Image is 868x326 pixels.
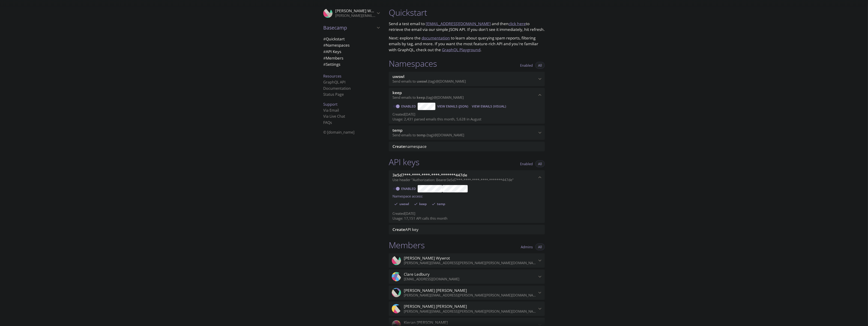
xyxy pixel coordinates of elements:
[434,202,448,206] span: temp
[389,126,545,140] div: temp namespace
[320,61,383,68] div: Team Settings
[417,79,427,84] span: uwswl
[404,272,430,277] span: Clare Ledbury
[335,13,375,18] p: [PERSON_NAME][EMAIL_ADDRESS][PERSON_NAME][PERSON_NAME][DOMAIN_NAME]
[416,202,430,206] span: keep
[404,309,537,314] p: [PERSON_NAME][EMAIL_ADDRESS][PERSON_NAME][PERSON_NAME][DOMAIN_NAME]
[323,62,340,67] span: Settings
[404,293,537,298] p: [PERSON_NAME][EMAIL_ADDRESS][PERSON_NAME][PERSON_NAME][DOMAIN_NAME]
[389,142,545,151] div: Create namespace
[323,114,345,119] a: Via Live Chat
[404,288,467,293] span: [PERSON_NAME] [PERSON_NAME]
[323,42,326,48] span: #
[442,47,480,52] a: GraphQL Playground
[417,95,425,100] span: keep
[431,200,448,208] div: temp
[389,269,545,284] div: Clare Ledbury
[389,88,545,102] div: keep namespace
[323,55,343,61] span: Members
[437,104,468,109] span: View Emails (JSON)
[517,62,536,69] button: Enabled
[335,8,381,13] span: [PERSON_NAME] Wywrot
[393,200,412,208] div: uwswl
[417,133,425,137] span: temp
[323,92,344,97] a: Status Page
[389,253,545,268] div: Krzysztof Wywrot
[389,286,545,300] div: Ian Scrivens
[392,227,405,232] span: Create
[413,200,430,208] div: keep
[389,225,545,234] div: Create API Key
[323,86,351,91] a: Documentation
[389,21,545,33] p: Send a test email to and then to retrieve the email via our simple JSON API. If you don't see it ...
[404,256,450,261] span: [PERSON_NAME] Wywrot
[320,6,383,21] div: Krzysztof Wywrot
[320,55,383,61] div: Members
[470,103,508,110] button: View Emails (Visual)
[320,48,383,55] div: API Keys
[404,304,467,309] span: [PERSON_NAME] [PERSON_NAME]
[323,24,375,31] span: Basecamp
[535,243,545,250] button: All
[323,80,345,85] a: GraphQL API
[389,35,545,53] p: Next: explore the to learn about querying spam reports, filtering emails by tag, and more. If you...
[323,120,332,125] a: FAQ
[392,112,541,117] p: Created [DATE]
[323,36,326,42] span: #
[404,277,537,281] p: [EMAIL_ADDRESS][DOMAIN_NAME]
[392,144,427,149] span: namespace
[392,133,464,137] span: Send emails to . {tag} @[DOMAIN_NAME]
[330,120,332,125] span: s
[392,74,404,79] span: uwswl
[392,227,419,232] span: API key
[323,42,350,48] span: Namespaces
[389,157,419,167] h1: API keys
[389,72,545,86] div: uwswl namespace
[392,95,464,100] span: Send emails to . {tag} @[DOMAIN_NAME]
[323,74,341,79] span: Resources
[392,79,466,84] span: Send emails to . {tag} @[DOMAIN_NAME]
[389,58,437,69] h1: Namespaces
[389,240,425,250] h1: Members
[426,21,491,26] a: [EMAIL_ADDRESS][DOMAIN_NAME]
[392,192,423,199] label: Namespace access:
[323,108,339,113] a: Via Email
[392,216,541,221] p: Usage: 17,151 API calls this month
[323,49,326,54] span: #
[397,202,412,206] span: uwswl
[320,42,383,48] div: Namespaces
[389,7,545,18] h1: Quickstart
[392,211,541,216] p: Created [DATE]
[392,128,403,133] span: temp
[320,36,383,42] div: Quickstart
[401,186,418,191] a: Enabled
[392,117,541,122] p: Usage: 2,431 parsed emails this month, 5,628 in August
[392,144,405,149] span: Create
[323,49,341,54] span: API Keys
[404,261,537,265] p: [PERSON_NAME][EMAIL_ADDRESS][PERSON_NAME][PERSON_NAME][DOMAIN_NAME]
[518,243,536,250] button: Admins
[323,55,326,61] span: #
[392,90,402,95] span: keep
[472,104,506,109] span: View Emails (Visual)
[323,130,354,135] span: © [DOMAIN_NAME]
[320,22,383,34] div: Basecamp
[401,104,418,108] a: Enabled
[517,160,536,167] button: Enabled
[535,62,545,69] button: All
[389,302,545,316] div: Richard Rodriguez
[323,102,338,107] span: Support
[435,103,470,110] button: View Emails (JSON)
[323,36,345,42] span: Quickstart
[422,35,450,41] a: documentation
[535,160,545,167] button: All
